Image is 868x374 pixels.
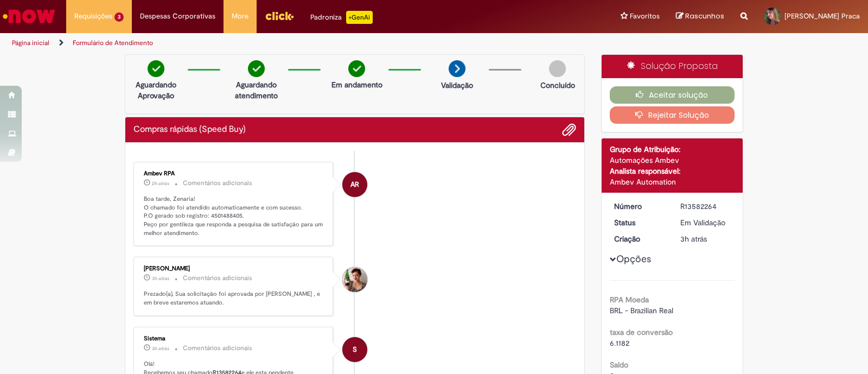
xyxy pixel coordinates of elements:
[449,60,465,77] img: arrow-next.png
[680,233,731,244] div: 30/09/2025 15:20:48
[606,201,673,212] dt: Número
[248,60,265,77] img: check-circle-green.png
[183,179,252,188] small: Comentários adicionais
[350,172,359,198] span: AR
[348,60,365,77] img: check-circle-green.png
[114,12,124,22] span: 3
[232,11,248,22] span: More
[606,233,673,244] dt: Criação
[265,8,294,24] img: click_logo_yellow_360x200.png
[680,201,731,212] div: R13582264
[152,345,169,352] time: 30/09/2025 15:21:01
[12,39,49,47] a: Página inicial
[152,345,169,352] span: 3h atrás
[610,338,629,348] span: 6.1182
[73,39,153,47] a: Formulário de Atendimento
[144,335,324,342] div: Sistema
[230,79,283,101] p: Aguardando atendimento
[610,295,649,305] b: RPA Moeda
[8,33,571,53] ul: Trilhas de página
[610,144,735,155] div: Grupo de Atribuição:
[152,275,169,282] time: 30/09/2025 15:31:13
[152,180,169,187] time: 30/09/2025 16:24:35
[549,60,566,77] img: img-circle-grey.png
[342,172,367,197] div: Ambev RPA
[610,306,673,315] span: BRL - Brazilian Real
[784,11,860,21] span: [PERSON_NAME] Praca
[610,360,628,370] b: Saldo
[342,267,367,292] div: Bruna Souza De Siqueira
[342,337,367,362] div: System
[148,60,164,77] img: check-circle-green.png
[610,106,735,124] button: Rejeitar Solução
[346,11,373,24] p: +GenAi
[676,11,724,22] a: Rascunhos
[310,11,373,24] div: Padroniza
[74,11,112,22] span: Requisições
[130,79,182,101] p: Aguardando Aprovação
[610,166,735,176] div: Analista responsável:
[602,55,743,78] div: Solução Proposta
[685,11,724,21] span: Rascunhos
[144,265,324,272] div: [PERSON_NAME]
[152,180,169,187] span: 2h atrás
[353,337,357,363] span: S
[610,327,673,337] b: taxa de conversão
[562,123,576,137] button: Adicionar anexos
[144,195,324,238] p: Boa tarde, Zenaria! O chamado foi atendido automaticamente e com sucesso. P.O gerado sob registro...
[606,217,673,228] dt: Status
[331,79,382,90] p: Em andamento
[1,5,57,27] img: ServiceNow
[152,275,169,282] span: 3h atrás
[183,344,252,353] small: Comentários adicionais
[133,125,246,135] h2: Compras rápidas (Speed Buy) Histórico de tíquete
[540,80,575,91] p: Concluído
[610,155,735,166] div: Automações Ambev
[680,217,731,228] div: Em Validação
[441,80,473,91] p: Validação
[610,176,735,187] div: Ambev Automation
[144,290,324,307] p: Prezado(a), Sua solicitação foi aprovada por [PERSON_NAME] , e em breve estaremos atuando.
[680,234,707,244] span: 3h atrás
[610,86,735,104] button: Aceitar solução
[183,274,252,283] small: Comentários adicionais
[680,234,707,244] time: 30/09/2025 15:20:48
[144,170,324,177] div: Ambev RPA
[630,11,660,22] span: Favoritos
[140,11,215,22] span: Despesas Corporativas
